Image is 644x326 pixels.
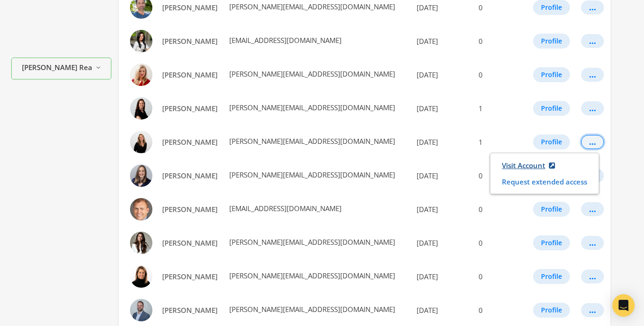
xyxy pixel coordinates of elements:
td: [DATE] [409,159,473,192]
span: [PERSON_NAME] [162,36,218,46]
span: [PERSON_NAME][EMAIL_ADDRESS][DOMAIN_NAME] [227,69,395,78]
td: 0 [473,192,526,226]
img: Eva Michaylin profile [130,164,152,187]
button: [PERSON_NAME] Realty [11,57,111,79]
span: [PERSON_NAME] [162,104,218,113]
td: [DATE] [409,125,473,159]
button: ... [581,101,604,115]
td: 0 [473,24,526,58]
a: [PERSON_NAME] [156,66,224,84]
button: Profile [533,303,570,318]
button: Profile [533,202,570,217]
button: ... [581,0,604,14]
a: Visit Account [496,157,561,174]
a: [PERSON_NAME] [156,201,224,218]
span: [PERSON_NAME][EMAIL_ADDRESS][DOMAIN_NAME] [227,305,395,314]
button: ... [581,236,604,250]
td: [DATE] [409,24,473,58]
div: ... [589,142,596,142]
button: Profile [533,235,570,250]
span: [PERSON_NAME][EMAIL_ADDRESS][DOMAIN_NAME] [227,103,395,112]
img: Cara Malek profile [130,30,152,52]
span: [PERSON_NAME] [162,238,218,248]
button: ... [581,269,604,283]
div: ... [589,7,596,8]
div: ... [589,310,596,311]
span: [PERSON_NAME] [162,70,218,79]
span: [PERSON_NAME] [162,137,218,147]
button: Request extended access [496,174,593,190]
div: ... [589,209,596,210]
a: [PERSON_NAME] [156,33,224,50]
td: [DATE] [409,226,473,260]
span: [PERSON_NAME] [162,305,218,315]
div: ... [589,242,596,243]
a: [PERSON_NAME] [156,234,224,252]
img: Ellie McGillan profile [130,131,152,153]
span: [PERSON_NAME][EMAIL_ADDRESS][DOMAIN_NAME] [227,2,395,11]
a: [PERSON_NAME] [156,100,224,117]
button: Profile [533,34,570,49]
span: [PERSON_NAME][EMAIL_ADDRESS][DOMAIN_NAME] [227,271,395,280]
td: 0 [473,159,526,192]
a: [PERSON_NAME] [156,134,224,151]
img: James Kesling profile [130,198,152,220]
span: [PERSON_NAME] [162,205,218,214]
div: ... [589,108,596,109]
td: 0 [473,260,526,293]
span: [EMAIL_ADDRESS][DOMAIN_NAME] [227,35,342,45]
a: [PERSON_NAME] [156,167,224,184]
img: Celeste Carvalho profile [130,64,152,86]
span: [PERSON_NAME] Realty [22,62,92,73]
div: ... [589,74,596,75]
button: ... [581,202,604,216]
button: ... [581,303,604,317]
button: ... [581,34,604,48]
td: 1 [473,125,526,159]
span: [EMAIL_ADDRESS][DOMAIN_NAME] [227,204,342,213]
a: [PERSON_NAME] [156,268,224,285]
button: Profile [533,67,570,82]
a: [PERSON_NAME] [156,302,224,319]
td: [DATE] [409,192,473,226]
span: [PERSON_NAME][EMAIL_ADDRESS][DOMAIN_NAME] [227,136,395,146]
img: JessiAnne Allen profile [130,232,152,254]
button: ... [581,135,604,149]
td: [DATE] [409,260,473,293]
td: [DATE] [409,92,473,125]
span: [PERSON_NAME] [162,171,218,180]
span: [PERSON_NAME] [162,3,218,12]
span: [PERSON_NAME] [162,272,218,281]
button: Profile [533,135,570,149]
div: Open Intercom Messenger [612,294,635,317]
td: 0 [473,226,526,260]
button: Profile [533,101,570,116]
span: [PERSON_NAME][EMAIL_ADDRESS][DOMAIN_NAME] [227,237,395,247]
img: Josh Starner profile [130,299,152,321]
button: ... [581,68,604,82]
div: ... [589,41,596,42]
td: 1 [473,92,526,125]
div: ... [589,276,596,277]
img: Joanne Guarino profile [130,265,152,288]
button: Profile [533,269,570,284]
img: Claire Feldman profile [130,97,152,120]
td: 0 [473,58,526,92]
td: [DATE] [409,58,473,92]
span: [PERSON_NAME][EMAIL_ADDRESS][DOMAIN_NAME] [227,170,395,179]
